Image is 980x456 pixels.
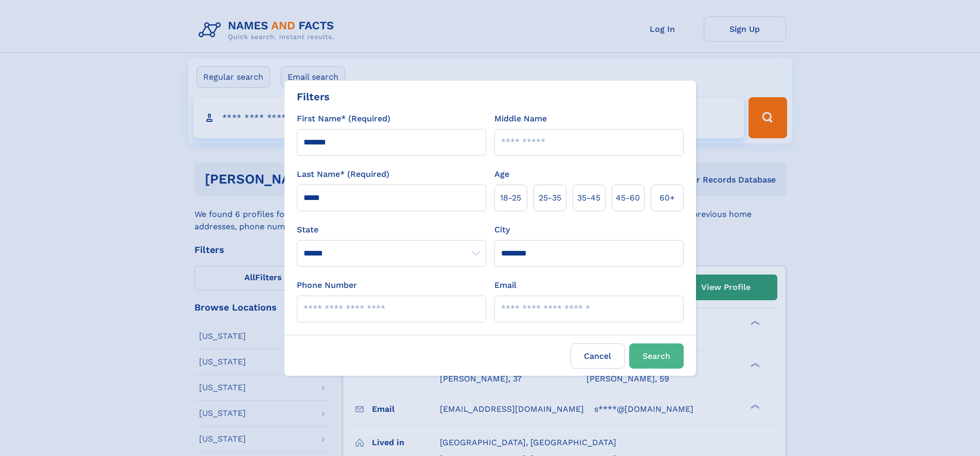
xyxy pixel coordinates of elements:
[500,192,521,204] span: 18‑25
[494,113,547,125] label: Middle Name
[297,113,390,125] label: First Name* (Required)
[539,192,561,204] span: 25‑35
[297,168,389,180] label: Last Name* (Required)
[297,89,330,104] div: Filters
[297,224,486,236] label: State
[494,168,509,180] label: Age
[577,192,600,204] span: 35‑45
[494,279,516,291] label: Email
[629,343,684,369] button: Search
[297,279,357,291] label: Phone Number
[494,224,510,236] label: City
[660,192,675,204] span: 60+
[616,192,640,204] span: 45‑60
[571,343,625,369] label: Cancel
